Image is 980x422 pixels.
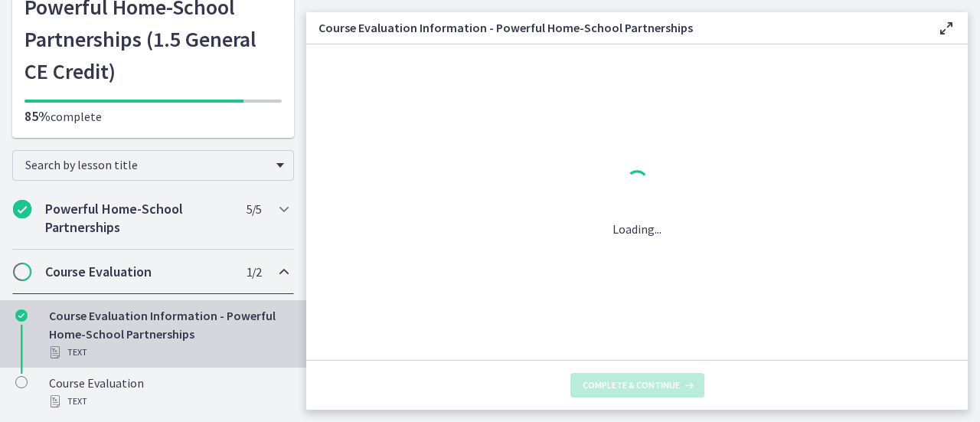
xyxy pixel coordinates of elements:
[24,107,282,126] p: complete
[583,379,680,391] span: Complete & continue
[570,373,704,397] button: Complete & continue
[49,306,288,361] div: Course Evaluation Information - Powerful Home-School Partnerships
[45,200,232,237] h2: Powerful Home-School Partnerships
[49,343,288,361] div: Text
[318,18,913,37] h3: Course Evaluation Information - Powerful Home-School Partnerships
[24,107,51,125] span: 85%
[247,263,261,281] span: 1 / 2
[12,150,294,181] div: Search by lesson title
[247,200,261,218] span: 5 / 5
[15,309,28,322] i: Completed
[13,200,31,218] i: Completed
[612,166,661,201] div: 1
[25,157,269,172] span: Search by lesson title
[45,263,232,281] h2: Course Evaluation
[49,392,288,411] div: Text
[612,220,661,238] p: Loading...
[49,374,288,411] div: Course Evaluation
